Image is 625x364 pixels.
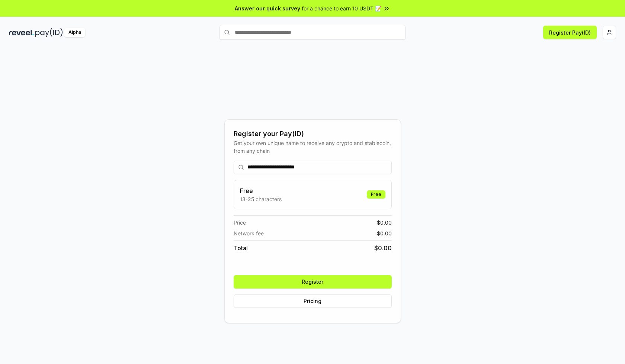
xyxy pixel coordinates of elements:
button: Register [234,275,392,289]
div: Register your Pay(ID) [234,129,392,139]
span: Total [234,244,248,252]
p: 13-25 characters [240,195,282,203]
span: for a chance to earn 10 USDT 📝 [302,4,381,12]
div: Get your own unique name to receive any crypto and stablecoin, from any chain [234,139,392,155]
button: Pricing [234,294,392,308]
h3: Free [240,186,282,195]
span: Price [234,219,246,226]
button: Register Pay(ID) [543,26,597,39]
span: Answer our quick survey [235,4,300,12]
span: $ 0.00 [374,244,392,252]
span: $ 0.00 [377,219,392,226]
span: Network fee [234,229,264,237]
img: pay_id [35,28,63,37]
div: Free [367,190,385,199]
span: $ 0.00 [377,229,392,237]
div: Alpha [64,28,85,37]
img: reveel_dark [9,28,34,37]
